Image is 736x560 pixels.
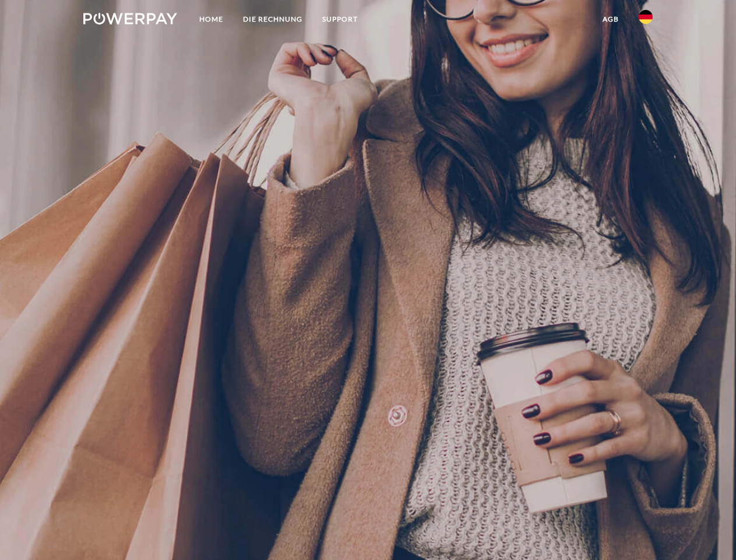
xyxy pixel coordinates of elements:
[312,9,368,30] a: SUPPORT
[593,9,629,30] a: agb
[639,10,653,24] img: de
[233,9,312,30] a: DIE RECHNUNG
[83,13,177,24] img: logo-powerpay-white.svg
[189,9,233,30] a: Home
